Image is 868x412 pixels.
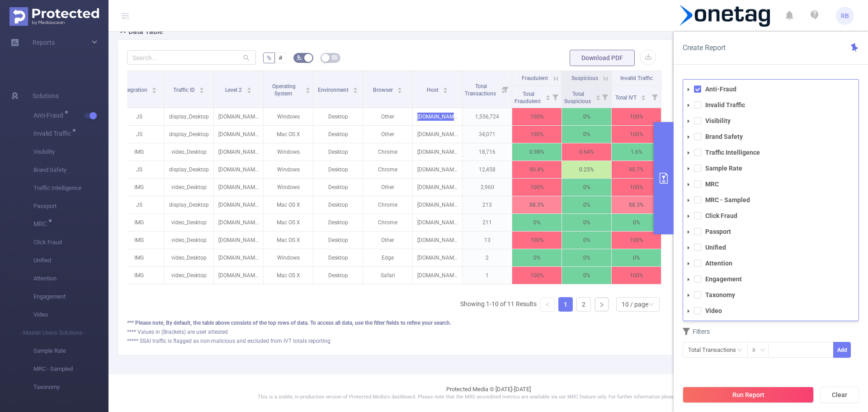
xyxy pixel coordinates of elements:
button: Run Report [683,387,814,403]
span: Unified [33,251,108,270]
div: ***** SSAI traffic is flagged as non-malicious and excluded from IVT totals reporting [127,337,663,345]
p: 88.3% [612,196,661,213]
p: JS [114,196,164,213]
p: [DOMAIN_NAME] ([DOMAIN_NAME]) [413,267,462,284]
span: Click Fraud [33,233,108,251]
span: Reports [33,39,55,46]
strong: Unified [705,244,726,251]
button: Add [833,342,851,358]
strong: Video [705,307,722,314]
strong: Sample Rate [705,165,742,172]
p: 0% [512,214,561,231]
p: 90.4% [512,161,561,178]
p: 2 [462,249,512,266]
span: Host [427,87,440,93]
p: 1 [462,267,512,284]
i: icon: caret-down [686,293,691,298]
p: 0.25% [562,161,611,178]
i: icon: caret-up [641,94,646,96]
span: Decrease Value [824,350,833,358]
p: [DOMAIN_NAME] [214,267,263,284]
p: 0% [562,108,611,125]
span: Anti-Fraud [33,112,66,118]
span: Increase Value [824,342,833,350]
p: 90.7% [612,161,661,178]
p: 0% [562,196,611,213]
span: Total Fraudulent [514,91,542,104]
p: Windows [264,108,313,125]
span: Create Report [683,43,726,52]
p: Chrome [363,143,412,161]
input: Search... [127,50,256,65]
p: video_Desktop [164,179,213,196]
i: icon: bg-colors [297,55,302,60]
p: Chrome [363,161,412,178]
i: icon: caret-up [443,86,448,89]
i: icon: caret-up [152,86,157,89]
p: [DOMAIN_NAME] ([DOMAIN_NAME]) [413,232,462,249]
img: Protected Media [9,7,99,26]
i: icon: down [827,352,830,355]
p: video_Desktop [164,214,213,231]
i: icon: caret-up [246,86,251,89]
p: Windows [264,249,313,266]
p: Mac OS X [264,214,313,231]
i: Filter menu [499,71,512,108]
strong: Taxonomy [705,291,735,298]
p: IMG [114,179,164,196]
i: icon: table [332,55,337,60]
p: 0% [562,267,611,284]
i: icon: caret-down [686,182,691,187]
p: Windows [264,143,313,161]
button: Clear [820,387,859,403]
p: 213 [462,196,512,213]
div: Sort [246,86,252,91]
p: 100% [512,232,561,249]
strong: Visibility [705,117,731,124]
i: icon: caret-down [199,90,204,92]
p: JS [114,161,164,178]
p: IMG [114,249,164,266]
span: Traffic ID [173,87,196,93]
p: video_Desktop [164,249,213,266]
div: *** Please note, By default, the table above consists of the top rows of data. To access all data... [127,319,663,327]
p: display_Desktop [164,196,213,213]
p: [DOMAIN_NAME] [214,214,263,231]
p: This is a stable, in production version of Protected Media's dashboard. Please note that the MRC ... [131,393,845,401]
span: % [267,54,271,62]
div: Sort [199,86,204,91]
p: Mac OS X [264,196,313,213]
p: IMG [114,143,164,161]
p: 100% [612,108,661,125]
p: Other [363,108,412,125]
i: icon: caret-down [686,103,691,108]
p: 0% [562,214,611,231]
i: icon: caret-down [686,277,691,282]
span: Total Suspicious [564,91,592,104]
p: [DOMAIN_NAME] [214,249,263,266]
p: IMG [114,267,164,284]
span: Filters [683,328,710,335]
div: Sort [151,86,157,91]
li: Next Page [594,297,609,312]
p: 34,071 [462,126,512,143]
span: Suspicious [571,75,598,81]
span: Operating System [272,83,296,97]
p: 0% [562,249,611,266]
span: Total IVT [615,95,638,101]
p: 0.98% [512,143,561,161]
p: 100% [512,267,561,284]
p: JS [114,108,164,125]
div: Sort [545,94,551,99]
p: [DOMAIN_NAME] [214,143,263,161]
div: Sort [641,94,646,99]
span: Level 2 [225,87,243,93]
footer: Protected Media © [DATE]-[DATE] [108,374,868,412]
p: [DOMAIN_NAME] [214,161,263,178]
span: MRC [33,221,50,227]
span: Browser [373,87,394,93]
p: 13 [462,232,512,249]
p: IMG [114,232,164,249]
span: # [278,54,283,62]
p: [DOMAIN_NAME] [214,126,263,143]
